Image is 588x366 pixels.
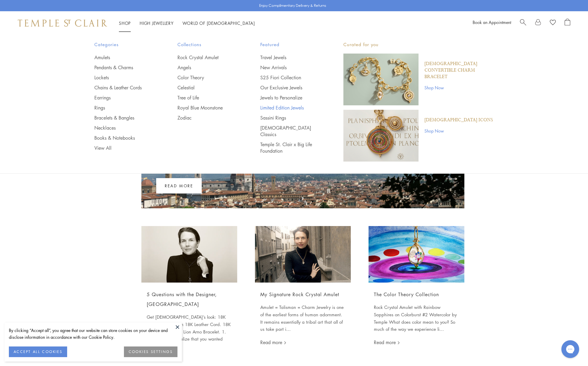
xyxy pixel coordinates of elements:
[140,20,174,26] a: High JewelleryHigh Jewellery
[94,74,154,81] a: Lockets
[369,226,464,283] img: The Color Theory Collection
[94,115,154,121] a: Bracelets & Bangles
[177,115,237,121] a: Zodiac
[424,128,493,134] a: Shop Now
[424,61,494,80] a: [DEMOGRAPHIC_DATA] Convertible Charm Bracelet
[18,20,107,27] img: Temple St. Clair
[94,54,154,61] a: Amulets
[177,84,237,91] a: Celestial
[558,338,582,360] iframe: Gorgias live chat messenger
[260,41,320,48] span: Featured
[156,178,202,194] a: Read more
[182,20,255,26] a: World of [DEMOGRAPHIC_DATA]World of [DEMOGRAPHIC_DATA]
[177,41,237,48] span: Collections
[255,226,351,283] img: My Signature Rock Crystal Amulet
[424,117,493,123] a: [DEMOGRAPHIC_DATA] Icons
[141,226,237,283] img: 5 Questions with the Designer, Temple St. Clair
[177,54,237,61] a: Rock Crystal Amulet
[9,346,67,357] button: ACCEPT ALL COOKIES
[177,94,237,101] a: Tree of Life
[260,304,345,333] p: Amulet = Talisman = Charm Jewelry is one of the earliest forms of human adornment. It remains ess...
[94,104,154,111] a: Rings
[374,339,400,346] a: Read more
[94,41,154,48] span: Categories
[260,74,320,81] a: S25 Fiori Collection
[520,19,526,28] a: Search
[260,84,320,91] a: Our Exclusive Jewels
[260,104,320,111] a: Limited Edition Jewels
[473,19,511,25] a: Book an Appointment
[94,135,154,141] a: Books & Notebooks
[9,327,177,341] div: By clicking “Accept all”, you agree that our website can store cookies on your device and disclos...
[565,19,570,28] a: Open Shopping Bag
[260,141,320,154] a: Temple St. Clair x Big Life Foundation
[124,346,177,357] button: COOKIES SETTINGS
[119,20,255,27] nav: Main navigation
[343,41,494,48] p: Curated for you
[147,313,232,350] p: Get [DEMOGRAPHIC_DATA]’s look: 18K Archival Amulet on 18K Leather Cord. 18K Trio Earrings. 18K Li...
[550,19,556,28] a: View Wishlist
[260,54,320,61] a: Travel Jewels
[374,291,439,298] a: The Color Theory Collection
[260,64,320,71] a: New Arrivals
[94,145,154,151] a: View All
[119,20,131,26] a: ShopShop
[260,115,320,121] a: Sassini Rings
[177,74,237,81] a: Color Theory
[177,104,237,111] a: Royal Blue Moonstone
[260,125,320,138] a: [DEMOGRAPHIC_DATA] Classics
[260,94,320,101] a: Jewels to Personalize
[424,84,494,91] a: Shop Now
[147,356,173,363] a: Read more
[94,64,154,71] a: Pendants & Charms
[177,64,237,71] a: Angels
[147,291,217,307] a: 5 Questions with the Designer, [GEOGRAPHIC_DATA]
[259,3,326,9] p: Enjoy Complimentary Delivery & Returns
[94,94,154,101] a: Earrings
[374,304,459,333] p: Rock Crystal Amulet with Rainbow Sapphires on Colorburst #2 Watercolor by Temple What does color ...
[94,84,154,91] a: Chains & Leather Cords
[260,339,286,346] a: Read more
[260,291,339,298] a: My Signature Rock Crystal Amulet
[94,125,154,131] a: Necklaces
